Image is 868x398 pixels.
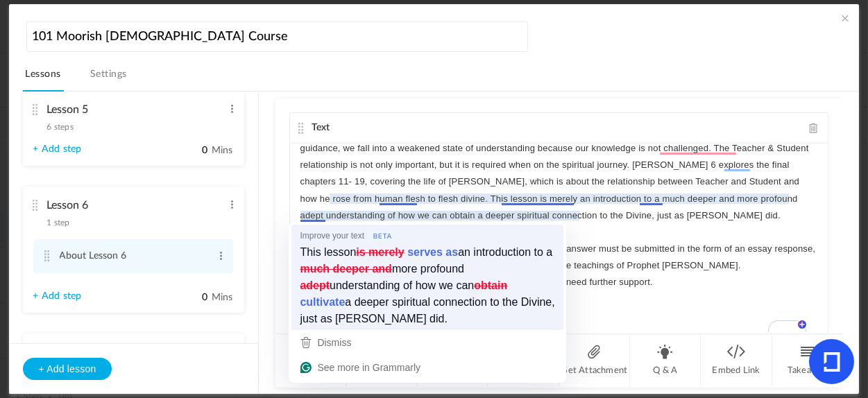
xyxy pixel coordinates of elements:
[47,123,74,131] span: 6 steps
[701,334,772,386] li: Embed Link
[212,293,233,302] span: Mins
[290,144,828,352] div: To enrich screen reader interactions, please activate Accessibility in Grammarly extension settings
[23,358,112,380] button: + Add lesson
[33,144,82,155] a: + Add step
[275,334,346,386] li: Contents
[559,334,630,386] li: Get Attachment
[772,334,843,386] li: Takeaway
[173,291,208,304] input: Mins
[173,144,208,157] input: Mins
[300,123,818,241] p: You made it to Lesson 6!! Praise [DEMOGRAPHIC_DATA] for your continued dedication to your MITI jo...
[312,123,330,132] span: Text
[630,334,701,386] li: Q & A
[212,146,233,155] span: Mins
[87,65,130,92] a: Settings
[47,218,70,227] span: 1 step
[33,291,82,302] a: + Add step
[23,65,64,92] a: Lessons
